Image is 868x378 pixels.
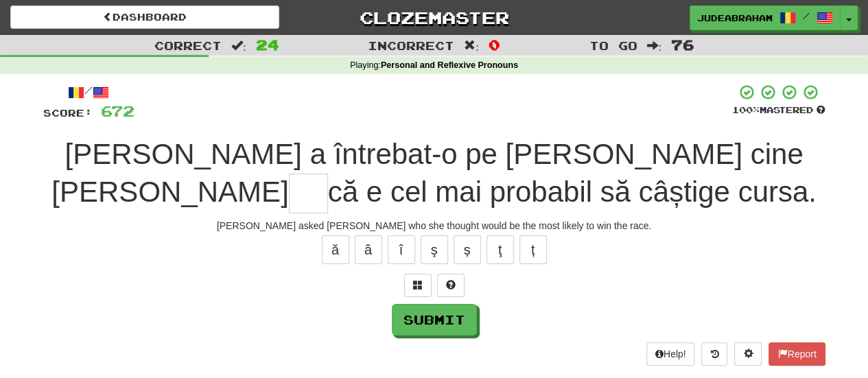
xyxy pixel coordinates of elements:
button: Report [769,342,825,366]
span: [PERSON_NAME] a întrebat-o pe [PERSON_NAME] cine [PERSON_NAME] [51,138,803,208]
span: 100 % [732,104,760,115]
span: judeabraham [697,12,773,24]
button: Submit [392,304,477,335]
span: / [803,11,810,21]
span: To go [589,38,637,52]
button: Help! [646,342,695,366]
span: : [464,40,479,51]
span: 24 [256,36,279,53]
a: Dashboard [10,5,279,29]
button: Switch sentence to multiple choice alt+p [404,274,432,297]
a: judeabraham / [690,5,841,30]
div: [PERSON_NAME] asked [PERSON_NAME] who she thought would be the most likely to win the race. [43,219,825,233]
button: ă [322,235,349,264]
button: ț [519,235,547,264]
span: 76 [671,36,694,53]
span: : [231,40,246,51]
button: î [388,235,415,264]
div: / [43,84,134,101]
button: Single letter hint - you only get 1 per sentence and score half the points! alt+h [437,274,465,297]
button: â [355,235,382,264]
span: 672 [101,102,134,119]
button: Round history (alt+y) [701,342,727,366]
span: Correct [154,38,222,52]
span: Incorrect [368,38,454,52]
span: Score: [43,107,93,119]
div: Mastered [732,104,825,117]
button: ș [454,235,481,264]
button: ş [421,235,448,264]
span: 0 [489,36,500,53]
strong: Personal and Reflexive Pronouns [381,60,518,70]
span: : [646,40,661,51]
span: că e cel mai probabil să câștige cursa. [328,176,817,208]
a: Clozemaster [300,5,569,29]
button: ţ [486,235,514,264]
